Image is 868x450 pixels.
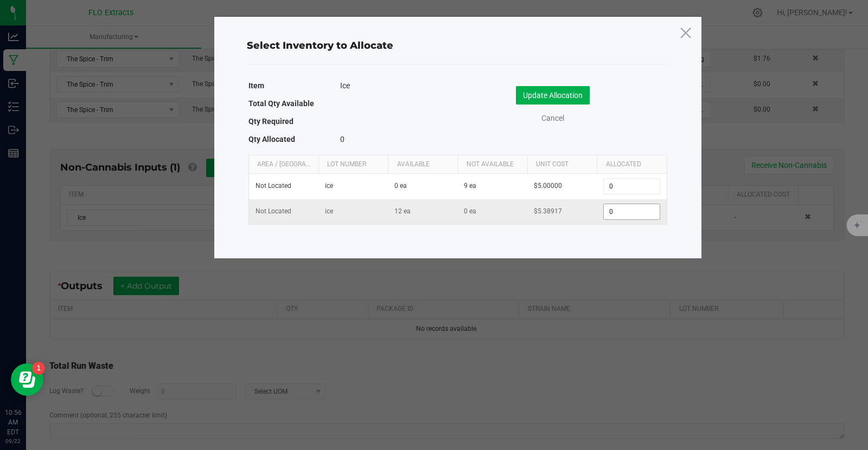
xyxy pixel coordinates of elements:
[340,80,350,91] span: Ice
[534,207,562,215] span: $5.38917
[256,207,291,215] span: Not Located
[318,174,388,199] td: ice
[248,132,295,147] label: Qty Allocated
[32,362,45,375] iframe: Resource center unread badge
[534,182,562,190] span: $5.00000
[527,155,597,174] th: Unit Cost
[516,86,590,105] button: Update Allocation
[531,113,575,124] a: Cancel
[247,40,393,51] span: Select Inventory to Allocate
[388,155,457,174] th: Available
[256,182,291,190] span: Not Located
[248,78,264,93] label: Item
[248,96,314,111] label: Total Qty Available
[394,182,407,190] span: 0 ea
[11,363,43,396] iframe: Resource center
[318,155,388,174] th: Lot Number
[464,182,476,190] span: 9 ea
[340,135,344,144] span: 0
[318,199,388,224] td: ice
[248,114,293,129] label: Qty Required
[464,207,476,215] span: 0 ea
[394,207,411,215] span: 12 ea
[597,155,666,174] th: Allocated
[249,155,318,174] th: Area / [GEOGRAPHIC_DATA]
[457,155,527,174] th: Not Available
